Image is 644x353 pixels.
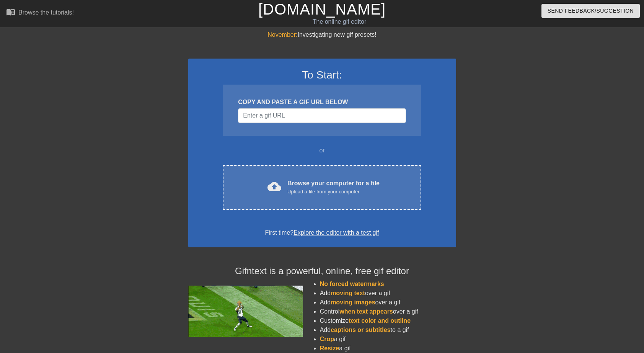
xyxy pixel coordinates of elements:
span: captions or subtitles [331,327,390,333]
div: Upload a file from your computer [287,188,380,196]
li: Customize [320,316,456,325]
span: November: [267,31,297,38]
div: Investigating new gif presets! [188,30,456,39]
span: when text appears [339,308,393,315]
div: Browse your computer for a file [287,179,380,196]
img: football_small.gif [188,286,303,337]
a: Browse the tutorials! [6,7,74,19]
li: Add over a gif [320,298,456,307]
h4: Gifntext is a powerful, online, free gif editor [188,266,456,277]
div: The online gif editor [218,17,460,26]
a: Explore the editor with a test gif [293,229,379,236]
div: First time? [198,228,446,237]
span: Resize [320,345,339,351]
span: Crop [320,336,334,342]
span: moving images [331,299,375,306]
span: cloud_upload [267,180,281,193]
span: text color and outline [349,317,411,324]
button: Send Feedback/Suggestion [541,4,640,18]
a: [DOMAIN_NAME] [258,1,386,18]
span: menu_book [6,7,15,16]
li: Add to a gif [320,325,456,335]
div: or [208,146,436,155]
li: Add over a gif [320,289,456,298]
span: Send Feedback/Suggestion [548,6,634,16]
input: Username [238,108,406,123]
h3: To Start: [198,69,446,82]
div: Browse the tutorials! [18,9,74,16]
li: Control over a gif [320,307,456,316]
span: moving text [331,290,365,296]
li: a gif [320,344,456,353]
span: No forced watermarks [320,281,384,287]
li: a gif [320,335,456,344]
div: COPY AND PASTE A GIF URL BELOW [238,98,406,107]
